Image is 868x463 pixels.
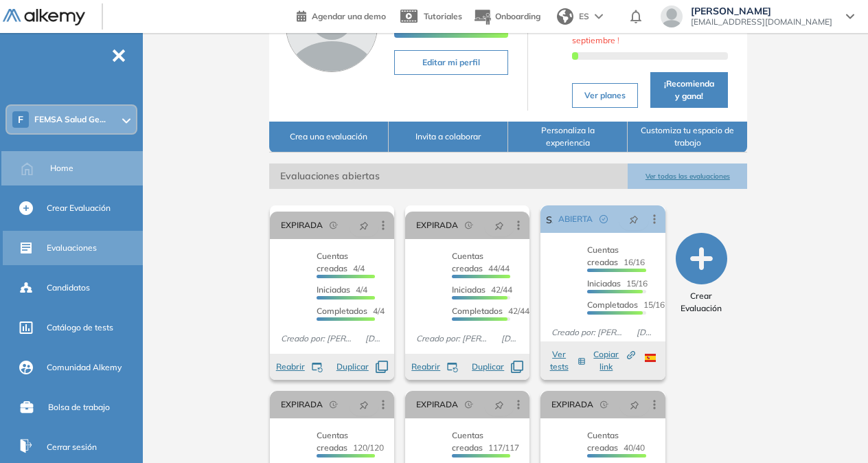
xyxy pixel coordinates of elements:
span: EXPIRADA [281,398,323,411]
span: Cuentas creadas [317,251,348,273]
span: Duplicar [472,361,504,373]
span: field-time [600,400,608,409]
span: Evaluaciones [47,242,97,254]
button: Invita a colaborar [389,122,508,153]
span: [PERSON_NAME] [691,5,832,16]
button: pushpin [619,394,650,416]
button: Duplicar [336,361,388,373]
button: Crear Evaluación [671,233,731,315]
img: ESP [645,354,656,362]
span: pushpin [494,220,504,231]
span: field-time [330,221,338,229]
button: Customiza tu espacio de trabajo [628,122,747,153]
span: Duplicar [336,361,369,373]
button: pushpin [484,394,514,416]
button: Duplicar [472,361,523,373]
span: Completados [452,306,503,316]
span: 42/44 [452,284,512,295]
button: ¡Recomienda y gana! [650,72,728,108]
span: FEMSA Salud Ge... [34,114,106,125]
span: F [18,114,23,125]
span: Onboarding [495,11,540,21]
button: Ver planes [572,83,639,108]
button: Onboarding [473,2,540,32]
span: Crear Evaluación [671,290,731,315]
span: pushpin [630,399,639,410]
button: pushpin [349,394,379,416]
span: field-time [465,400,473,409]
span: Iniciadas [587,278,621,289]
a: Agendar una demo [297,7,386,23]
span: Reabrir [411,361,440,373]
span: Cuentas creadas [452,251,483,273]
span: Candidatos [47,282,90,294]
span: Tutoriales [424,11,462,21]
span: Cuentas creadas [317,430,348,453]
span: EXPIRADA [281,219,323,231]
span: EXPIRADA [416,219,458,231]
button: Reabrir [411,361,458,373]
button: Ver todas las evaluaciones [628,163,747,189]
span: Cuentas creadas [587,245,619,267]
button: Crea una evaluación [269,122,389,153]
span: Iniciadas [452,284,486,295]
span: [DATE] [496,332,525,345]
span: Cuentas creadas [587,430,619,453]
button: pushpin [484,214,514,236]
span: [EMAIL_ADDRESS][DOMAIN_NAME] [691,16,832,27]
span: 4/4 [317,306,385,316]
span: 120/120 [317,430,384,453]
span: pushpin [359,220,369,231]
button: Copiar link [593,348,635,373]
button: Personaliza la experiencia [508,122,628,153]
span: 4/4 [317,284,367,295]
span: 16/16 [587,245,645,267]
span: Catálogo de tests [47,321,113,334]
img: world [557,8,573,25]
img: Logo [3,9,85,26]
span: EXPIRADA [416,398,458,411]
button: Reabrir [276,361,323,373]
span: Completados [317,306,367,316]
span: Crear Evaluación [47,202,111,214]
span: 15/16 [587,300,665,310]
span: Evaluaciones abiertas [269,163,628,189]
span: 4/4 [317,251,365,273]
span: pushpin [494,399,504,410]
button: pushpin [619,208,649,230]
span: pushpin [359,399,369,410]
img: arrow [595,14,603,19]
span: [DATE] [631,326,660,339]
span: 117/117 [452,430,519,453]
span: Creado por: [PERSON_NAME] [275,332,361,345]
span: 15/16 [587,278,648,289]
span: check-circle [599,215,608,223]
span: Home [50,162,73,174]
span: Cuentas creadas [452,430,483,453]
span: 44/44 [452,251,510,273]
button: Ver tests [547,348,585,373]
span: Comunidad Alkemy [47,361,122,374]
span: EXPIRADA [551,398,593,411]
span: Iniciadas [317,284,350,295]
span: 42/44 [452,306,529,316]
a: Supletorio Franquicias escuela de auxiliares [546,205,552,233]
span: ES [579,10,589,23]
span: Reabrir [276,361,305,373]
span: Completados [587,300,638,310]
span: ABIERTA [558,213,593,225]
button: Editar mi perfil [394,50,508,75]
span: Cerrar sesión [47,441,97,453]
span: Agendar una demo [312,11,386,21]
span: Bolsa de trabajo [48,401,110,414]
span: Creado por: [PERSON_NAME] [546,326,631,339]
button: pushpin [349,214,379,236]
span: field-time [330,400,338,409]
span: 40/40 [587,430,645,453]
span: pushpin [629,214,639,225]
span: Creado por: [PERSON_NAME] [411,332,496,345]
span: [DATE] [360,332,389,345]
span: field-time [465,221,473,229]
